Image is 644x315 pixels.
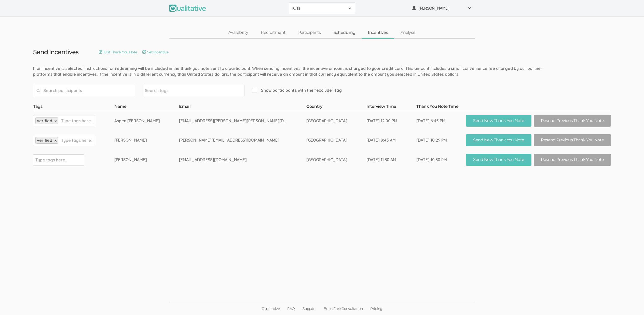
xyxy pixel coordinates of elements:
button: Send New Thank You Note [466,134,531,146]
div: If an incentive is selected, instructions for redeeming will be included in the thank you note se... [33,66,551,77]
button: Resend Previous Thank You Note [534,134,611,146]
td: [DATE] 11:30 AM [366,150,416,170]
button: Send New Thank You Note [466,115,531,127]
button: ICITs [289,3,355,14]
td: [EMAIL_ADDRESS][PERSON_NAME][PERSON_NAME][DOMAIN_NAME] [179,111,306,130]
th: Name [114,104,179,111]
th: Tags [33,104,115,111]
div: [DATE] 6:45 PM [416,118,447,124]
a: Edit Thank You Note [99,49,137,55]
a: Set Incentive [142,49,169,55]
span: verified [37,118,52,123]
a: Scheduling [327,27,362,38]
td: Aspen [PERSON_NAME] [114,111,179,130]
a: Qualitative [258,302,283,315]
iframe: Chat Widget [619,291,644,315]
a: Participants [292,27,327,38]
th: Country [306,104,366,111]
td: [PERSON_NAME] [114,150,179,170]
input: Type tags here... [35,157,67,163]
span: ICITs [292,5,345,11]
button: Send New Thank You Note [466,154,531,166]
img: Qualitative [169,5,206,12]
td: [GEOGRAPHIC_DATA] [306,130,366,150]
td: [DATE] 12:00 PM [366,111,416,130]
td: [EMAIL_ADDRESS][DOMAIN_NAME] [179,150,306,170]
h3: Send Incentives [33,49,79,55]
td: [PERSON_NAME] [114,130,179,150]
input: Type tags here... [61,137,93,144]
td: [PERSON_NAME][EMAIL_ADDRESS][DOMAIN_NAME] [179,130,306,150]
td: [DATE] 9:45 AM [366,130,416,150]
a: × [54,119,57,123]
span: Show participants with the "exclude" tag [252,87,342,93]
input: Search participants [33,85,135,96]
a: Pricing [366,302,386,315]
span: [PERSON_NAME] [419,5,464,11]
a: Analysis [394,27,422,38]
div: [DATE] 10:30 PM [416,157,447,163]
input: Type tags here... [61,117,93,124]
a: Recruitment [254,27,292,38]
a: × [54,139,57,143]
a: Support [299,302,320,315]
button: Resend Previous Thank You Note [534,115,611,127]
th: Email [179,104,306,111]
th: Thank You Note Time [416,104,466,111]
a: FAQ [283,302,298,315]
span: verified [37,138,52,143]
button: Resend Previous Thank You Note [534,154,611,166]
input: Search tags [145,87,177,94]
a: Incentives [362,27,394,38]
a: Availability [222,27,254,38]
td: [GEOGRAPHIC_DATA] [306,111,366,130]
a: Book Free Consultation [320,302,367,315]
td: [GEOGRAPHIC_DATA] [306,150,366,170]
button: [PERSON_NAME] [409,3,475,14]
th: Interview Time [366,104,416,111]
div: [DATE] 10:29 PM [416,137,447,143]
